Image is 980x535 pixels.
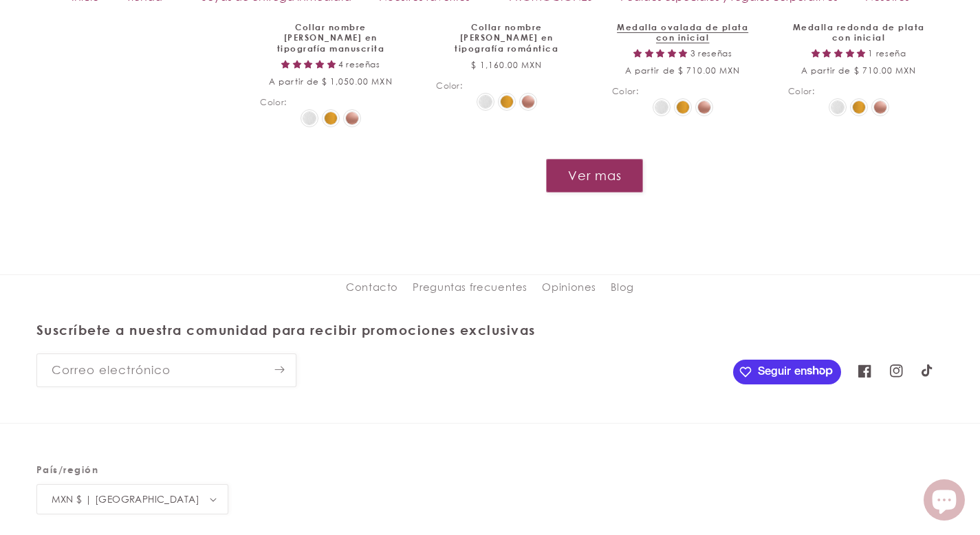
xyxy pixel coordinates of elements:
[73,81,105,90] div: Dominio
[22,22,33,33] img: logo_orange.svg
[542,275,596,300] a: Opiniones
[22,36,33,47] img: website_grey.svg
[612,22,754,43] a: Medalla ovalada de plata con inicial
[39,22,67,33] div: v 4.0.25
[36,322,726,339] h2: Suscríbete a nuestra comunidad para recibir promociones exclusivas
[58,80,69,91] img: tab_domain_overview_orange.svg
[52,492,200,506] span: MXN $ | [GEOGRAPHIC_DATA]
[36,463,229,477] h2: País/región
[611,275,634,300] a: Blog
[36,484,229,514] button: MXN $ | [GEOGRAPHIC_DATA]
[37,354,296,386] input: Correo electrónico
[260,22,402,54] a: Collar nombre [PERSON_NAME] en tipografía manuscrita
[788,22,930,43] a: Medalla redonda de plata con inicial
[36,36,154,47] div: Dominio: [DOMAIN_NAME]
[413,275,527,300] a: Preguntas frecuentes
[151,80,162,91] img: tab_keywords_by_traffic_grey.svg
[166,81,216,90] div: Palabras clave
[436,22,578,54] a: Collar nombre [PERSON_NAME] en tipografía romántica
[263,353,295,387] button: Suscribirse
[346,279,398,300] a: Contacto
[919,479,969,524] inbox-online-store-chat: Chat de la tienda online Shopify
[546,159,643,193] button: Ver mas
